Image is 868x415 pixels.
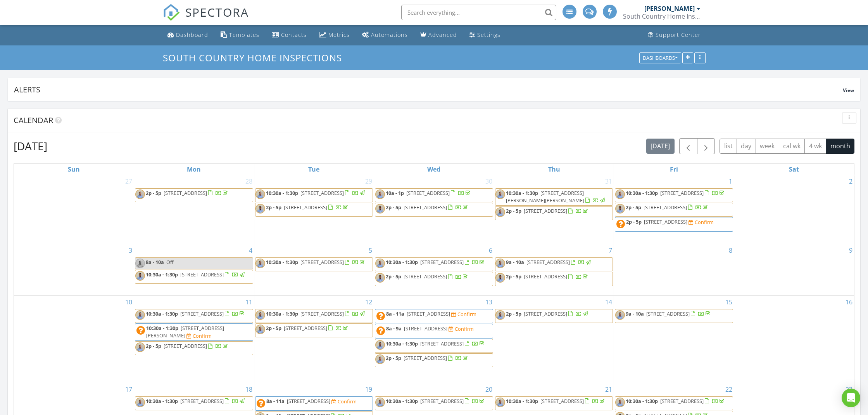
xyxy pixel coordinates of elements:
[506,189,538,196] span: 10:30a - 1:30p
[375,309,493,324] a: 8a - 11a [STREET_ADDRESS] Confirm
[386,259,418,266] span: 10:30a - 1:30p
[364,383,374,396] a: Go to August 19, 2025
[185,164,202,175] a: Monday
[547,164,562,175] a: Thursday
[449,325,474,333] a: Confirm
[626,310,712,317] a: 9a - 10a [STREET_ADDRESS]
[615,188,733,202] a: 10:30a - 1:30p [STREET_ADDRESS]
[404,354,447,361] span: [STREET_ADDRESS]
[417,28,460,42] a: Advanced
[495,309,613,323] a: 2p - 5p [STREET_ADDRESS]
[495,310,505,320] img: img_9665.jpeg
[404,325,447,332] span: [STREET_ADDRESS]
[176,31,208,38] div: Dashboard
[364,296,374,308] a: Go to August 12, 2025
[14,175,134,244] td: Go to July 27, 2025
[495,257,613,271] a: 9a - 10a [STREET_ADDRESS]
[506,398,606,405] a: 10:30a - 1:30p [STREET_ADDRESS]
[420,259,464,266] span: [STREET_ADDRESS]
[244,296,254,308] a: Go to August 11, 2025
[371,31,408,38] div: Automations
[134,295,254,383] td: Go to August 11, 2025
[420,398,464,405] span: [STREET_ADDRESS]
[646,310,690,317] span: [STREET_ADDRESS]
[495,398,505,407] img: img_9665.jpeg
[247,244,254,257] a: Go to August 4, 2025
[727,244,734,257] a: Go to August 8, 2025
[367,244,374,257] a: Go to August 5, 2025
[255,310,265,320] img: img_9665.jpeg
[255,203,373,217] a: 2p - 5p [STREET_ADDRESS]
[386,340,418,347] span: 10:30a - 1:30p
[375,339,493,353] a: 10:30a - 1:30p [STREET_ADDRESS]
[626,310,644,317] span: 9a - 10a
[644,218,687,225] span: [STREET_ADDRESS]
[364,175,374,188] a: Go to July 29, 2025
[639,52,681,63] button: Dashboards
[281,31,307,38] div: Contacts
[124,383,134,396] a: Go to August 17, 2025
[756,139,779,154] button: week
[374,295,494,383] td: Go to August 13, 2025
[540,398,584,405] span: [STREET_ADDRESS]
[146,189,229,196] a: 2p - 5p [STREET_ADDRESS]
[697,138,715,154] button: Next month
[804,139,826,154] button: 4 wk
[495,188,613,206] a: 10:30a - 1:30p [STREET_ADDRESS][PERSON_NAME][PERSON_NAME]
[284,325,327,332] span: [STREET_ADDRESS]
[180,271,224,278] span: [STREET_ADDRESS]
[163,51,349,64] a: South Country Home Inspections
[506,189,606,204] a: 10:30a - 1:30p [STREET_ADDRESS][PERSON_NAME][PERSON_NAME]
[506,273,521,280] span: 2p - 5p
[146,259,164,266] span: 8a - 10a
[146,310,178,317] span: 10:30a - 1:30p
[645,28,704,42] a: Support Center
[724,383,734,396] a: Go to August 22, 2025
[185,4,249,20] span: SPECTORA
[626,398,658,405] span: 10:30a - 1:30p
[404,273,447,280] span: [STREET_ADDRESS]
[374,175,494,244] td: Go to July 30, 2025
[524,310,567,317] span: [STREET_ADDRESS]
[135,398,145,407] img: img_9665.jpeg
[401,5,556,20] input: Search everything...
[420,340,464,347] span: [STREET_ADDRESS]
[727,175,734,188] a: Go to August 1, 2025
[134,244,254,295] td: Go to August 4, 2025
[615,203,733,217] a: 2p - 5p [STREET_ADDRESS]
[615,204,625,214] img: img_9665.jpeg
[255,309,373,323] a: 10:30a - 1:30p [STREET_ADDRESS]
[646,139,675,154] button: [DATE]
[614,295,734,383] td: Go to August 15, 2025
[734,175,854,244] td: Go to August 2, 2025
[269,28,310,42] a: Contacts
[826,139,854,154] button: month
[506,207,589,214] a: 2p - 5p [STREET_ADDRESS]
[244,175,254,188] a: Go to July 28, 2025
[375,340,385,350] img: img_9665.jpeg
[374,244,494,295] td: Go to August 6, 2025
[375,398,385,407] img: img_9665.jpeg
[615,396,733,410] a: 10:30a - 1:30p [STREET_ADDRESS]
[428,31,457,38] div: Advanced
[495,259,505,268] img: img_9665.jpeg
[386,398,418,405] span: 10:30a - 1:30p
[244,383,254,396] a: Go to August 18, 2025
[164,342,207,349] span: [STREET_ADDRESS]
[135,189,145,199] img: img_9665.jpeg
[266,310,366,317] a: 10:30a - 1:30p [STREET_ADDRESS]
[495,273,505,283] img: img_9665.jpeg
[506,259,592,266] a: 9a - 10a [STREET_ADDRESS]
[134,175,254,244] td: Go to July 28, 2025
[375,257,493,271] a: 10:30a - 1:30p [STREET_ADDRESS]
[254,244,374,295] td: Go to August 5, 2025
[164,28,211,42] a: Dashboard
[623,12,701,20] div: South Country Home Inspections, Inc.
[135,323,253,341] a: 10:30a - 1:30p [STREET_ADDRESS][PERSON_NAME] Confirm
[604,175,614,188] a: Go to July 31, 2025
[724,296,734,308] a: Go to August 15, 2025
[255,204,265,214] img: img_9665.jpeg
[266,189,366,196] a: 10:30a - 1:30p [STREET_ADDRESS]
[146,271,246,278] a: 10:30a - 1:30p [STREET_ADDRESS]
[644,5,695,12] div: [PERSON_NAME]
